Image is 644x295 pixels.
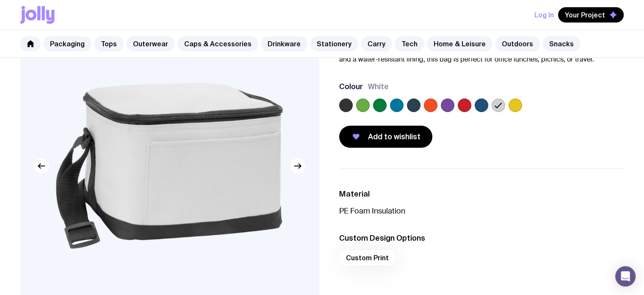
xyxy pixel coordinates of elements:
a: Home & Leisure [427,36,492,51]
button: Log In [534,7,554,22]
a: Outdoors [495,36,540,51]
h3: Material [339,189,624,199]
a: Packaging [43,36,91,51]
a: Caps & Accessories [177,36,258,51]
a: Stationery [310,36,358,51]
a: Carry [361,36,392,51]
a: Outerwear [126,36,175,51]
span: White [368,81,389,92]
p: PE Foam Insulation [339,206,624,216]
h3: Colour [339,81,363,92]
span: Your Project [565,11,605,19]
a: Tops [94,36,124,51]
button: Add to wishlist [339,126,432,148]
div: Open Intercom Messenger [615,266,636,287]
a: Tech [395,36,424,51]
a: Snacks [542,36,580,51]
span: Add to wishlist [368,132,420,142]
button: Your Project [558,7,624,22]
a: Drinkware [261,36,307,51]
h3: Custom Design Options [339,233,624,243]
